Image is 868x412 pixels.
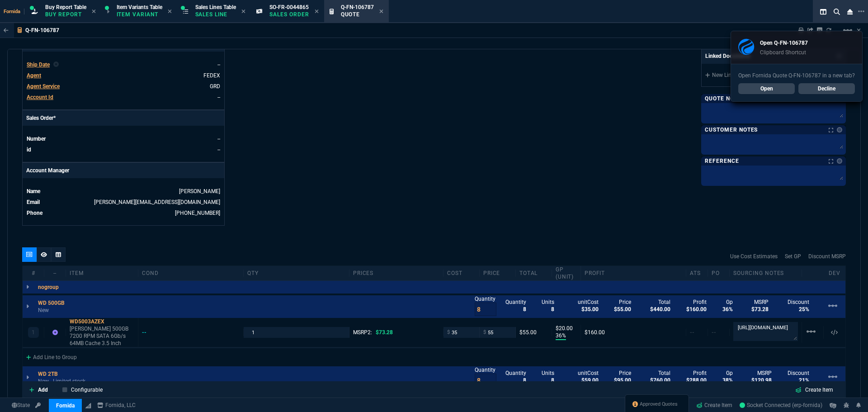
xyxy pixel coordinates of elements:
[269,4,309,10] span: SO-FR-0044865
[38,386,48,394] p: Add
[66,270,138,277] div: Item
[210,83,220,90] a: GRD
[808,252,846,260] a: Discount MSRP
[376,329,393,336] span: $73.28
[705,157,739,165] p: Reference
[217,147,220,153] a: --
[483,329,486,336] span: $
[217,94,220,100] a: --
[27,62,50,68] span: Ship Date
[516,270,552,277] div: Total
[44,270,66,277] div: --
[315,8,319,15] nx-icon: Close Tab
[45,4,86,10] span: Buy Report Table
[443,270,480,277] div: cost
[45,11,86,18] p: Buy Report
[23,163,224,178] p: Account Manager
[519,329,548,336] div: $55.00
[730,270,802,277] div: Sourcing Notes
[70,318,134,325] div: WD5003AZEX
[27,83,60,90] span: Agent Service
[27,72,41,79] span: Agent
[23,270,44,277] div: #
[52,329,58,336] nx-icon: Item not found in Business Central. The quote is still valid.
[38,378,85,385] p: New - Limited stock
[349,270,443,277] div: prices
[686,270,708,277] div: ATS
[26,187,221,196] tr: undefined
[195,4,236,10] span: Sales Lines Table
[556,332,566,340] p: 36%
[142,329,155,336] div: --
[740,401,822,409] a: 3iocx_AtCZyp3zekAAAm
[138,270,244,277] div: cond
[26,134,221,143] tr: undefined
[38,284,59,291] p: nogroup
[740,402,822,408] span: Socket Connected (erp-fornida)
[241,8,245,15] nx-icon: Close Tab
[379,8,383,15] nx-icon: Close Tab
[824,270,845,277] div: dev
[842,25,853,36] mat-icon: Example home icon
[690,329,694,336] span: --
[806,326,816,337] mat-icon: Example home icon
[23,348,80,365] div: Add Line to Group
[730,252,778,260] a: Use Cost Estimates
[788,384,840,396] a: Create Item
[38,299,65,307] p: WD 500GB
[585,329,682,336] div: $160.00
[27,94,53,100] span: Account Id
[341,4,374,10] span: Q-FN-106787
[353,329,439,336] div: MSRP2:
[9,401,33,409] a: Global State
[26,82,221,91] tr: undefined
[33,401,43,409] a: API TOKEN
[4,27,9,33] nx-icon: Back to Table
[475,295,496,303] p: Quantity
[26,198,221,207] tr: undefined
[27,188,40,194] span: Name
[217,62,220,68] span: --
[27,199,40,205] span: Email
[94,401,138,409] a: msbcCompanyName
[168,8,172,15] nx-icon: Close Tab
[341,11,374,18] p: Quote
[203,72,220,79] a: FEDEX
[447,329,450,336] span: $
[738,71,855,80] p: Open Fornida Quote Q-FN-106787 in a new tab?
[217,136,220,142] a: --
[38,370,58,378] p: WD 2TB
[705,126,758,133] p: Customer Notes
[117,4,162,10] span: Item Variants Table
[179,188,220,194] a: [PERSON_NAME]
[712,329,716,336] span: --
[26,60,221,69] tr: undefined
[25,27,59,34] p: Q-FN-106787
[175,210,220,216] a: (949) 722-1222
[195,11,236,18] p: Sales Line
[705,52,750,60] p: Linked Documents
[552,266,581,280] div: GP (unit)
[53,61,59,69] nx-icon: Clear selected rep
[269,11,309,18] p: Sales Order
[827,371,838,382] mat-icon: Example home icon
[708,270,730,277] div: PO
[117,11,162,18] p: Item Variant
[70,325,134,347] p: [PERSON_NAME] 500GB 7200 RPM SATA 6Gb/s 64MB Cache 3.5 Inch
[581,270,686,277] div: Profit
[71,386,103,394] p: Configurable
[27,210,42,216] span: Phone
[38,307,70,314] p: New
[827,300,838,311] mat-icon: Example home icon
[480,270,516,277] div: price
[816,6,830,17] nx-icon: Split Panels
[760,39,808,47] p: Open Q-FN-106787
[92,8,96,15] nx-icon: Close Tab
[785,252,801,260] a: Set GP
[94,199,220,205] a: [PERSON_NAME][EMAIL_ADDRESS][DOMAIN_NAME]
[26,71,221,80] tr: undefined
[27,147,31,153] span: id
[705,95,745,102] p: Quote Notes
[760,49,808,56] p: Clipboard Shortcut
[27,136,46,142] span: Number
